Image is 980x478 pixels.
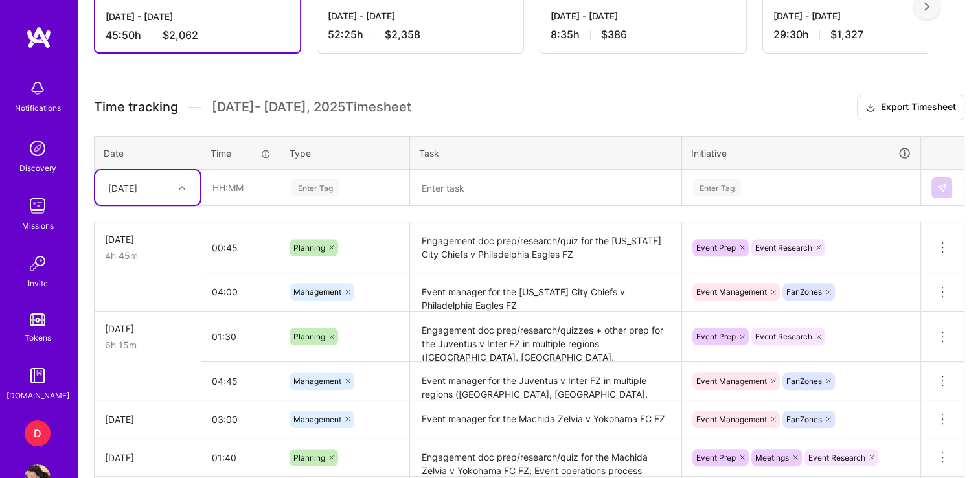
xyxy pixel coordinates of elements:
th: Date [95,136,201,170]
span: Event Prep [696,243,736,253]
textarea: Event manager for the Machida Zelvia v Yokohama FC FZ [411,402,680,437]
input: HH:MM [201,275,280,309]
div: Discovery [19,161,56,175]
div: 52:25 h [328,28,513,41]
img: teamwork [25,193,51,219]
span: $386 [601,28,627,41]
textarea: Event manager for the Juventus v Inter FZ in multiple regions ([GEOGRAPHIC_DATA], [GEOGRAPHIC_DAT... [411,363,680,399]
img: bell [25,75,51,101]
div: Tokens [25,331,51,345]
div: 4h 45m [105,249,190,262]
span: [DATE] - [DATE] , 2025 Timesheet [212,99,411,115]
img: right [924,2,929,11]
input: HH:MM [201,402,280,437]
img: tokens [30,313,45,326]
span: Event Research [808,453,865,462]
div: 29:30 h [773,28,959,41]
div: [DATE] [105,451,190,464]
div: 45:50 h [106,28,290,42]
span: $2,062 [163,28,198,42]
div: Invite [28,277,48,290]
div: Missions [22,219,54,233]
i: icon Chevron [179,185,185,191]
input: HH:MM [201,319,280,354]
span: Management [293,287,341,297]
input: HH:MM [201,231,280,265]
a: D [21,420,54,446]
textarea: Engagement doc prep/research/quiz for the Machida Zelvia v Yokohama FC FZ; Event operations proce... [411,440,680,475]
img: discovery [25,135,51,161]
img: guide book [25,363,51,389]
span: Planning [293,453,325,462]
span: Event Prep [696,332,736,341]
div: Time [211,146,271,160]
span: Planning [293,243,325,253]
div: [DATE] [105,233,190,246]
div: [DATE] [105,322,190,336]
input: HH:MM [201,440,280,475]
img: Invite [25,251,51,277]
div: [DATE] [108,181,137,194]
textarea: Event manager for the [US_STATE] City Chiefs v Philadelphia Eagles FZ [411,275,680,310]
span: Management [293,415,341,424]
div: [DOMAIN_NAME] [6,389,69,402]
i: icon Download [865,101,876,115]
span: Management [293,376,341,386]
span: $2,358 [385,28,420,41]
th: Task [410,136,682,170]
span: Event Prep [696,453,736,462]
span: $1,327 [830,28,863,41]
span: Time tracking [94,99,178,115]
span: Planning [293,332,325,341]
span: Event Management [696,287,767,297]
th: Type [280,136,410,170]
div: 6h 15m [105,338,190,352]
div: [DATE] - [DATE] [773,9,959,23]
input: HH:MM [202,170,279,205]
div: Notifications [15,101,61,115]
span: FanZones [786,287,822,297]
img: logo [26,26,52,49]
span: Event Management [696,415,767,424]
span: FanZones [786,376,822,386]
div: [DATE] [105,413,190,426]
span: Event Management [696,376,767,386]
div: [DATE] - [DATE] [328,9,513,23]
div: [DATE] - [DATE] [551,9,736,23]
textarea: Engagement doc prep/research/quiz for the [US_STATE] City Chiefs v Philadelphia Eagles FZ [411,223,680,272]
div: Enter Tag [291,177,339,198]
div: [DATE] - [DATE] [106,10,290,23]
img: Submit [937,183,947,193]
div: Enter Tag [693,177,741,198]
div: 8:35 h [551,28,736,41]
span: Event Research [755,332,812,341]
div: D [25,420,51,446]
input: HH:MM [201,364,280,398]
div: Initiative [691,146,911,161]
button: Export Timesheet [857,95,964,120]
span: Event Research [755,243,812,253]
span: FanZones [786,415,822,424]
span: Meetings [755,453,789,462]
textarea: Engagement doc prep/research/quizzes + other prep for the Juventus v Inter FZ in multiple regions... [411,313,680,361]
